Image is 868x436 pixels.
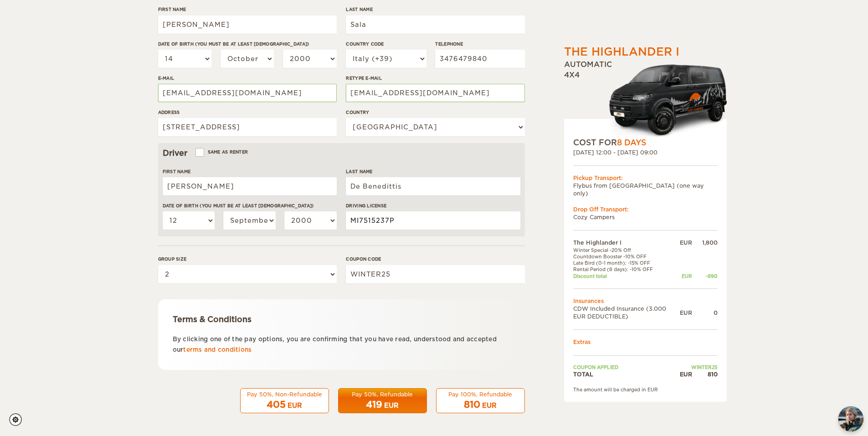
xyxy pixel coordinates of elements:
div: [DATE] 12:00 - [DATE] 09:00 [573,149,718,156]
label: Date of birth (You must be at least [DEMOGRAPHIC_DATA]) [163,202,337,209]
input: e.g. 14789654B [346,211,520,230]
td: CDW Included Insurance (3.000 EUR DEDUCTIBLE) [573,305,680,320]
td: Insurances [573,297,718,305]
div: Pay 50%, Non-Refundable [246,390,323,398]
input: e.g. Smith [346,15,524,34]
input: e.g. example@example.com [158,84,337,102]
a: Cookie settings [9,413,28,426]
div: 810 [692,370,718,378]
label: Date of birth (You must be at least [DEMOGRAPHIC_DATA]) [158,41,337,47]
div: COST FOR [573,137,718,148]
div: EUR [680,309,692,317]
label: Driving License [346,202,520,209]
input: e.g. 1 234 567 890 [435,50,524,68]
div: Terms & Conditions [173,314,510,325]
label: Country [346,109,524,116]
span: 405 [267,399,286,410]
label: Last Name [346,6,524,13]
div: Drop Off Transport: [573,205,718,213]
label: Coupon code [346,256,524,262]
label: Telephone [435,41,524,47]
td: Flybus from [GEOGRAPHIC_DATA] (one way only) [573,182,718,197]
div: 1,800 [692,239,718,246]
div: Pay 50%, Refundable [344,390,421,398]
span: 810 [464,399,480,410]
div: Pickup Transport: [573,174,718,182]
div: EUR [680,239,692,246]
td: Rental Period (8 days): -10% OFF [573,266,680,272]
label: Same as renter [196,148,248,156]
div: Driver [163,148,520,159]
td: TOTAL [573,370,680,378]
img: Freyja at Cozy Campers [838,406,863,431]
label: Address [158,109,337,116]
label: Last Name [346,168,520,175]
label: Group size [158,256,337,262]
button: Pay 50%, Non-Refundable 405 EUR [240,388,329,414]
div: EUR [288,401,302,410]
td: Cozy Campers [573,213,718,221]
input: e.g. William [163,177,337,195]
div: Automatic 4x4 [564,60,727,137]
td: Winter Special -20% Off [573,247,680,253]
button: chat-button [838,406,863,431]
td: Extras [573,338,718,346]
div: The amount will be charged in EUR [573,386,718,393]
td: Discount total [573,273,680,279]
div: EUR [384,401,399,410]
label: First Name [158,6,337,13]
input: e.g. example@example.com [346,84,524,102]
a: terms and conditions [183,346,252,353]
input: e.g. Smith [346,177,520,195]
button: Pay 50%, Refundable 419 EUR [338,388,427,414]
img: Cozy-3.png [601,62,727,137]
label: E-mail [158,75,337,82]
div: 0 [692,309,718,317]
p: By clicking one of the pay options, you are confirming that you have read, understood and accepte... [173,334,510,355]
label: First Name [163,168,337,175]
div: EUR [680,273,692,279]
div: Pay 100%, Refundable [442,390,519,398]
td: Late Bird (0-1 month): -15% OFF [573,260,680,266]
button: Pay 100%, Refundable 810 EUR [436,388,525,414]
input: Same as renter [196,150,202,156]
label: Retype E-mail [346,75,524,82]
td: The Highlander I [573,239,680,246]
div: EUR [680,370,692,378]
label: Country Code [346,41,426,47]
input: e.g. Street, City, Zip Code [158,118,337,136]
div: -990 [692,273,718,279]
td: Coupon applied [573,364,680,370]
input: e.g. William [158,15,337,34]
div: The Highlander I [564,44,679,60]
td: Countdown Booster -10% OFF [573,253,680,260]
td: WINTER25 [680,364,718,370]
span: 8 Days [617,138,646,147]
span: 419 [366,399,382,410]
div: EUR [482,401,497,410]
